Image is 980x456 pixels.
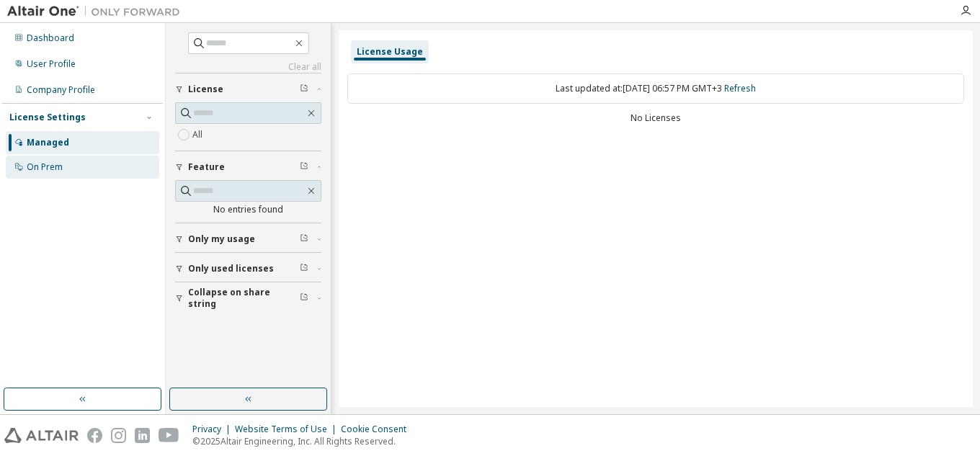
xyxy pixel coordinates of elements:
img: Altair One [7,4,187,19]
div: No entries found [175,204,321,215]
div: Managed [27,137,69,148]
div: Privacy [192,424,235,435]
img: youtube.svg [159,428,179,443]
button: License [175,73,321,105]
span: Feature [188,161,225,173]
span: Clear filter [300,263,308,274]
span: License [188,84,223,95]
span: Collapse on share string [188,287,300,310]
img: instagram.svg [111,428,126,443]
span: Clear filter [300,292,308,304]
div: Last updated at: [DATE] 06:57 PM GMT+3 [347,73,964,104]
div: On Prem [27,161,63,173]
a: Clear all [175,61,321,73]
div: License Settings [9,112,86,123]
div: License Usage [357,46,423,58]
span: Only used licenses [188,263,274,274]
div: Website Terms of Use [235,424,341,435]
label: All [192,126,205,143]
span: Clear filter [300,84,308,95]
button: Only my usage [175,223,321,255]
div: Cookie Consent [341,424,415,435]
a: Refresh [724,82,756,94]
img: facebook.svg [87,428,102,443]
button: Collapse on share string [175,282,321,314]
div: No Licenses [347,112,964,124]
div: User Profile [27,58,76,70]
span: Clear filter [300,233,308,245]
div: Company Profile [27,84,95,96]
div: Dashboard [27,32,74,44]
img: altair_logo.svg [4,428,79,443]
p: © 2025 Altair Engineering, Inc. All Rights Reserved. [192,435,415,447]
img: linkedin.svg [135,428,150,443]
span: Clear filter [300,161,308,173]
span: Only my usage [188,233,255,245]
button: Only used licenses [175,253,321,285]
button: Feature [175,151,321,183]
